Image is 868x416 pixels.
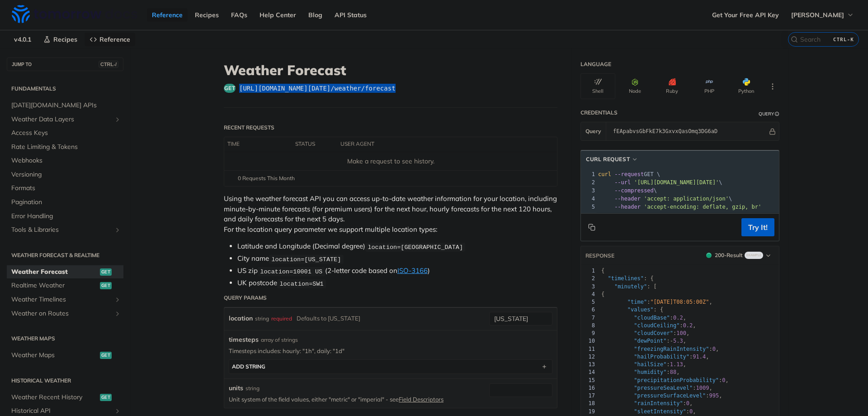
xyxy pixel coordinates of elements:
a: Weather Data LayersShow subpages for Weather Data Layers [7,113,123,126]
div: 3 [581,283,595,291]
span: \ [598,179,722,186]
a: Recipes [190,8,224,22]
button: Python [729,73,764,99]
span: { [601,268,604,274]
li: Latitude and Longitude (Decimal degree) [237,241,557,252]
span: Weather Data Layers [11,115,112,124]
span: 200 [706,253,712,258]
span: "pressureSeaLevel" [634,385,693,391]
a: API Status [330,8,372,22]
div: Query Params [224,294,267,302]
button: 200200-ResultExample [702,251,774,260]
button: cURL Request [583,155,641,164]
div: 2 [581,275,595,282]
svg: Search [791,36,798,43]
div: 6 [581,306,595,314]
span: : , [601,322,696,329]
span: location=SW1 [279,280,323,287]
span: : , [601,385,712,391]
span: "values" [627,306,654,313]
a: ISO-3166 [397,266,428,275]
div: 4 [581,291,595,298]
div: Language [580,60,611,68]
span: v4.0.1 [9,33,36,46]
span: --header [614,204,641,210]
span: --request [614,171,644,177]
button: RESPONSE [585,252,614,260]
span: Tools & Libraries [11,225,112,234]
span: Formats [11,184,121,193]
button: Show subpages for Weather Timelines [114,296,121,303]
span: : { [601,275,654,282]
span: Weather Maps [11,351,98,360]
span: : [ [601,283,657,290]
div: 1 [581,170,596,178]
span: location=10001 US [260,268,322,275]
div: 9 [581,330,595,337]
h2: Weather Maps [7,335,123,343]
i: Information [775,112,779,116]
span: "hailProbability" [634,354,689,360]
a: Weather on RoutesShow subpages for Weather on Routes [7,307,123,320]
div: 3 [581,186,596,195]
span: 'accept-encoding: deflate, gzip, br' [644,204,761,210]
a: Weather TimelinesShow subpages for Weather Timelines [7,293,123,306]
h2: Historical Weather [7,377,123,385]
div: 8 [581,322,595,330]
img: Tomorrow.io Weather API Docs [12,5,137,23]
div: 19 [581,408,595,416]
span: Rate Limiting & Tokens [11,143,121,152]
span: 0.2 [683,322,693,329]
button: Shell [580,73,615,99]
label: units [229,383,243,393]
span: "humidity" [634,369,666,375]
span: Access Keys [11,129,121,138]
span: 0 [722,377,725,383]
span: cURL Request [586,155,630,163]
p: Using the weather forecast API you can access up-to-date weather information for your location, i... [224,194,557,234]
button: Query [581,122,606,140]
button: Show subpages for Historical API [114,407,121,415]
button: More Languages [766,80,779,93]
div: 1 [581,267,595,275]
span: GET \ [598,171,660,177]
p: Unit system of the field values, either "metric" or "imperial" - see [229,395,476,403]
span: : , [601,400,693,406]
span: "dewPoint" [634,338,666,344]
span: --header [614,196,641,202]
span: Recipes [53,35,77,43]
button: Try It! [741,218,774,236]
span: Realtime Weather [11,281,98,290]
span: 0 [689,408,693,415]
span: CTRL-/ [99,61,118,68]
a: Realtime Weatherget [7,279,123,292]
a: [DATE][DOMAIN_NAME] APIs [7,99,123,112]
span: "cloudCeiling" [634,322,679,329]
span: "hailSize" [634,361,666,368]
span: "[DATE]T08:05:00Z" [650,299,709,305]
span: Error Handling [11,212,121,221]
div: Make a request to see history. [228,157,553,166]
button: Node [618,73,652,99]
span: : , [601,361,686,368]
span: : , [601,369,680,375]
a: Recipes [38,33,82,46]
h1: Weather Forecast [224,62,557,78]
kbd: CTRL-K [831,35,856,44]
span: Pagination [11,198,121,207]
span: 'accept: application/json' [644,196,729,202]
button: Show subpages for Tools & Libraries [114,226,121,234]
span: location=[US_STATE] [271,256,341,263]
h2: Fundamentals [7,85,123,93]
button: JUMP TOCTRL-/ [7,57,123,71]
div: Query [759,110,774,117]
span: - [670,338,673,344]
span: "precipitationProbability" [634,377,719,383]
div: 200 - Result [715,251,743,259]
span: : , [601,330,689,336]
span: location=[GEOGRAPHIC_DATA] [368,244,463,250]
span: : , [601,338,686,344]
span: get [100,394,112,401]
span: : , [601,392,722,399]
div: ADD string [232,363,265,370]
